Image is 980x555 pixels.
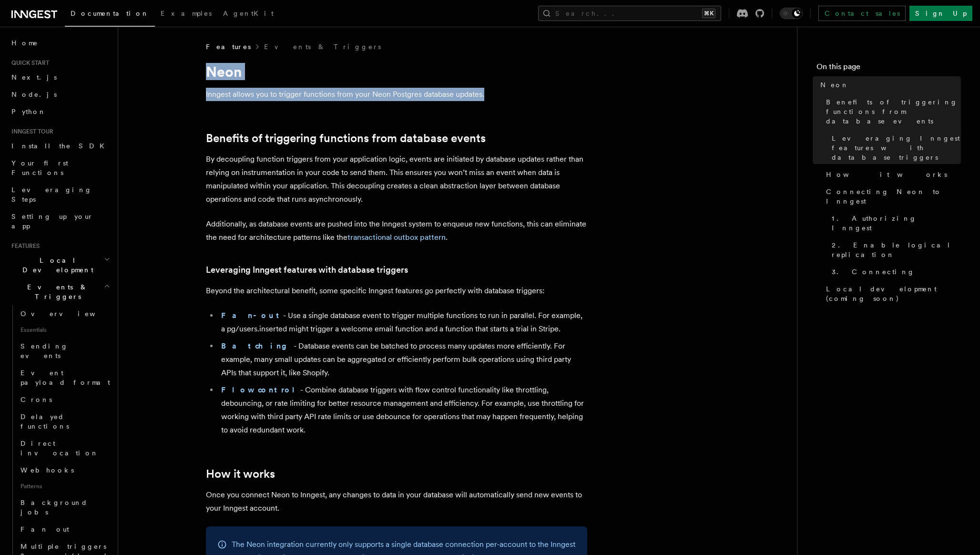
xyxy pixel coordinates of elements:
span: Examples [161,10,212,17]
p: Inngest allows you to trigger functions from your Neon Postgres database updates. [206,88,587,101]
span: Next.js [11,73,57,81]
p: Additionally, as database events are pushed into the Inngest system to enqueue new functions, thi... [206,217,587,244]
a: Node.js [8,86,112,103]
span: Setting up your app [11,213,93,230]
a: Webhooks [17,462,112,479]
h4: On this page [817,61,961,76]
span: Event payload format [20,369,110,386]
a: AgentKit [217,3,279,26]
span: Install the SDK [11,142,110,150]
span: Features [206,42,251,51]
span: AgentKit [223,10,274,17]
span: 1. Authorizing Inngest [832,214,961,233]
span: Node.js [11,91,57,98]
a: transactional outbox pattern [347,233,446,242]
a: Setting up your app [8,208,112,235]
a: Leveraging Inngest features with database triggers [828,130,961,166]
h1: Neon [206,63,587,80]
span: Delayed functions [20,413,69,430]
a: How it works [206,467,275,481]
span: Fan out [20,525,69,533]
a: Install the SDK [8,137,112,154]
span: Inngest tour [8,128,53,135]
p: Once you connect Neon to Inngest, any changes to data in your database will automatically send ne... [206,488,587,515]
a: Connecting Neon to Inngest [822,183,961,210]
span: Neon [820,80,849,90]
span: Python [11,108,46,115]
a: Direct invocation [17,435,112,462]
span: How it works [826,170,947,179]
a: Benefits of triggering functions from database events [822,93,961,130]
a: Background jobs [17,494,112,521]
a: Flow control [221,385,300,394]
li: - Database events can be batched to process many updates more efficiently. For example, many smal... [218,339,587,380]
a: Benefits of triggering functions from database events [206,132,486,145]
p: By decoupling function triggers from your application logic, events are initiated by database upd... [206,153,587,206]
a: Python [8,103,112,120]
span: Features [8,242,40,250]
a: Sending events [17,338,112,364]
span: Patterns [17,479,112,494]
button: Local Development [8,252,112,278]
button: Events & Triggers [8,278,112,305]
span: Sending events [20,342,68,360]
span: Benefits of triggering functions from database events [826,97,961,126]
span: Documentation [71,10,149,17]
kbd: ⌘K [702,9,715,18]
span: 2. Enable logical replication [832,240,961,259]
a: Local development (coming soon) [822,280,961,307]
span: Local Development [8,256,104,275]
a: Home [8,34,112,51]
span: Crons [20,396,52,403]
a: 1. Authorizing Inngest [828,210,961,236]
span: Home [11,38,38,48]
li: - Combine database triggers with flow control functionality like throttling, debouncing, or rate ... [218,383,587,437]
a: How it works [822,166,961,183]
a: Fan-out [221,311,283,320]
a: Sign Up [909,6,972,21]
a: Batching [221,341,294,350]
a: Delayed functions [17,408,112,435]
span: Overview [20,310,119,318]
span: Leveraging Inngest features with database triggers [832,134,961,162]
a: Documentation [65,3,155,27]
a: Neon [817,76,961,93]
a: Leveraging Steps [8,181,112,208]
a: Fan out [17,521,112,538]
a: Your first Functions [8,154,112,181]
a: Events & Triggers [264,42,381,51]
span: Leveraging Steps [11,186,92,203]
a: Event payload format [17,364,112,391]
span: Your first Functions [11,159,68,176]
span: Quick start [8,59,49,67]
span: Connecting Neon to Inngest [826,187,961,206]
button: Toggle dark mode [780,8,803,19]
p: Beyond the architectural benefit, some specific Inngest features go perfectly with database trigg... [206,284,587,298]
a: Next.js [8,69,112,86]
button: Search...⌘K [538,6,721,21]
a: 3. Connecting [828,263,961,280]
a: Crons [17,391,112,408]
span: Local development (coming soon) [826,284,961,303]
a: Examples [155,3,217,26]
a: 2. Enable logical replication [828,236,961,263]
a: Contact sales [818,6,906,21]
span: Direct invocation [20,440,99,457]
span: Webhooks [20,466,74,474]
a: Overview [17,305,112,322]
span: Events & Triggers [8,282,104,301]
span: 3. Connecting [832,267,915,277]
li: - Use a single database event to trigger multiple functions to run in parallel. For example, a pg... [218,309,587,336]
span: Background jobs [20,499,88,516]
span: Essentials [17,322,112,338]
a: Leveraging Inngest features with database triggers [206,263,408,277]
